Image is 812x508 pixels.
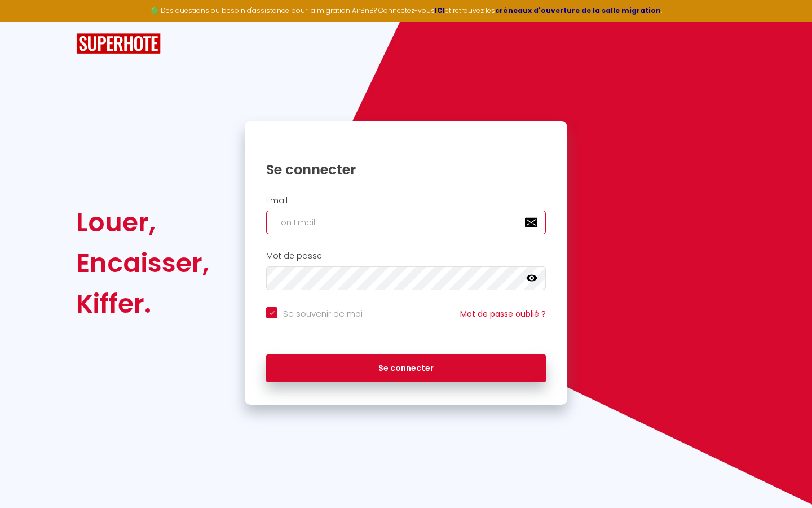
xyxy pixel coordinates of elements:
[76,202,209,243] div: Louer,
[266,196,546,205] h2: Email
[266,354,546,383] button: Se connecter
[266,211,546,234] input: Ton Email
[76,243,209,283] div: Encaisser,
[76,283,209,324] div: Kiffer.
[435,6,445,15] a: ICI
[76,33,161,54] img: SuperHote logo
[266,161,546,178] h1: Se connecter
[460,308,546,319] a: Mot de passe oublié ?
[9,5,43,38] button: Ouvrir le widget de chat LiveChat
[495,6,661,15] a: créneaux d'ouverture de la salle migration
[266,251,546,261] h2: Mot de passe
